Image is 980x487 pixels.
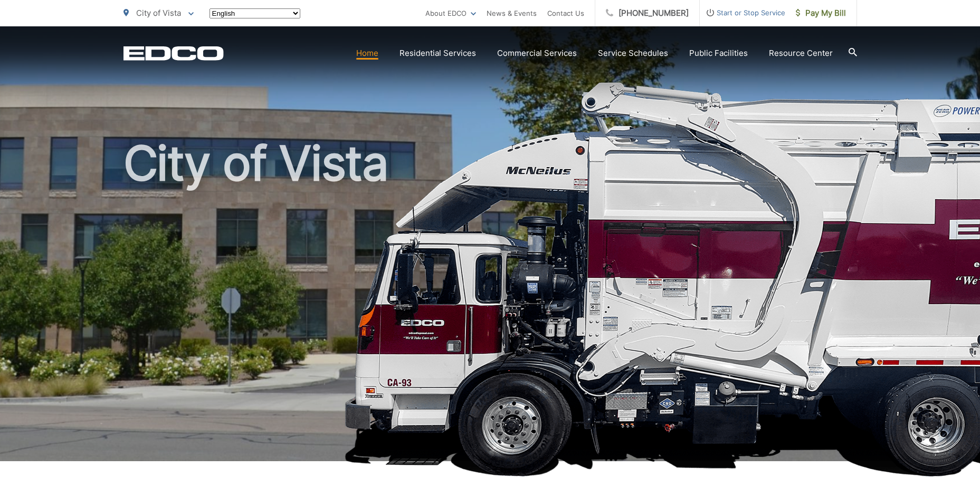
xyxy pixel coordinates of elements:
[356,47,378,60] a: Home
[598,47,668,60] a: Service Schedules
[497,47,577,60] a: Commercial Services
[123,137,857,471] h1: City of Vista
[136,8,181,18] span: City of Vista
[399,47,476,60] a: Residential Services
[425,7,476,20] a: About EDCO
[210,8,300,18] select: Select a language
[487,7,537,20] a: News & Events
[769,47,833,60] a: Resource Center
[796,7,846,20] span: Pay My Bill
[547,7,584,20] a: Contact Us
[123,46,224,61] a: EDCD logo. Return to the homepage.
[689,47,748,60] a: Public Facilities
